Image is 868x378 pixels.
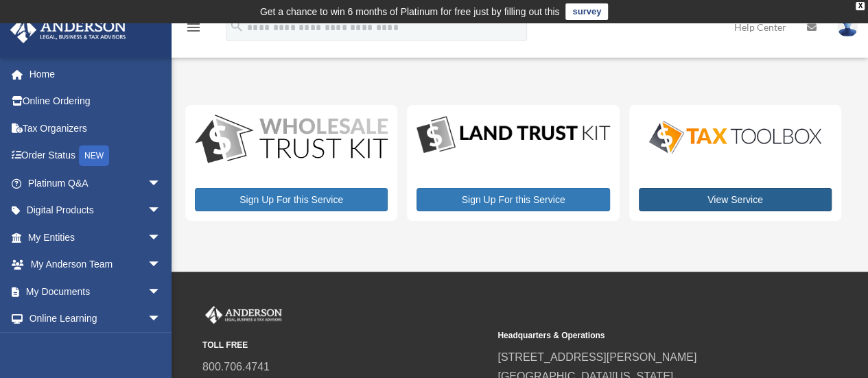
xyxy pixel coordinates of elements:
span: arrow_drop_down [148,251,175,279]
i: search [229,19,244,34]
a: Digital Productsarrow_drop_down [10,197,175,224]
a: menu [185,24,202,36]
img: User Pic [837,17,858,37]
a: Online Learningarrow_drop_down [10,305,182,333]
span: arrow_drop_down [148,197,175,225]
a: My Documentsarrow_drop_down [10,278,182,305]
a: 800.706.4741 [202,361,270,373]
a: Online Ordering [10,88,182,115]
img: WS-Trust-Kit-lgo-1.jpg [195,115,388,165]
a: My Entitiesarrow_drop_down [10,224,182,251]
div: NEW [79,145,109,166]
div: close [856,2,865,10]
a: Tax Organizers [10,115,182,142]
a: Order StatusNEW [10,142,182,170]
span: arrow_drop_down [148,224,175,252]
a: survey [565,3,608,20]
a: Home [10,60,182,88]
small: TOLL FREE [202,338,488,353]
img: Anderson Advisors Platinum Portal [202,306,285,324]
a: Sign Up For this Service [195,188,388,211]
i: menu [185,19,202,36]
a: [STREET_ADDRESS][PERSON_NAME] [497,351,696,363]
a: Sign Up For this Service [417,188,609,211]
a: My Anderson Teamarrow_drop_down [10,251,182,279]
img: Anderson Advisors Platinum Portal [6,16,130,43]
a: View Service [639,188,832,211]
a: Platinum Q&Aarrow_drop_down [10,169,182,197]
div: Get a chance to win 6 months of Platinum for free just by filling out this [260,3,560,20]
img: LandTrust_lgo-1.jpg [417,115,609,156]
small: Headquarters & Operations [497,329,783,343]
span: arrow_drop_down [148,169,175,198]
span: arrow_drop_down [148,278,175,306]
span: arrow_drop_down [148,305,175,333]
